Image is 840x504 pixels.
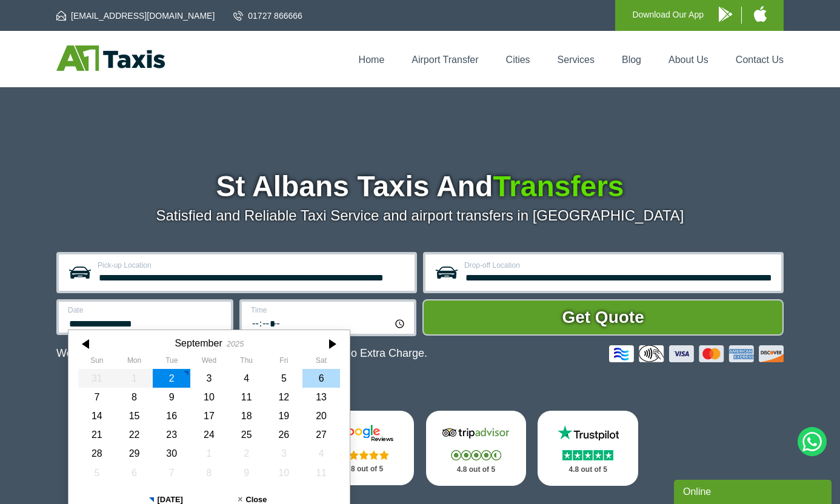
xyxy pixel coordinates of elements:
[314,411,415,485] a: Google Stars 4.8 out of 5
[228,463,265,482] div: 09 October 2025
[116,463,153,482] div: 06 October 2025
[327,462,401,477] p: 4.8 out of 5
[190,425,228,444] div: 24 September 2025
[493,170,624,202] span: Transfers
[359,55,385,65] a: Home
[228,425,265,444] div: 25 September 2025
[558,55,595,65] a: Services
[56,207,784,224] p: Satisfied and Reliable Taxi Service and airport transfers in [GEOGRAPHIC_DATA]
[116,444,153,463] div: 29 September 2025
[228,444,265,463] div: 02 October 2025
[668,55,708,65] a: About Us
[302,388,340,406] div: 13 September 2025
[265,369,303,388] div: 05 September 2025
[153,463,190,482] div: 07 October 2025
[68,307,224,314] label: Date
[562,450,613,460] img: Stars
[265,444,303,463] div: 03 October 2025
[56,10,215,22] a: [EMAIL_ADDRESS][DOMAIN_NAME]
[422,299,784,336] button: Get Quote
[251,307,407,314] label: Time
[265,388,303,406] div: 12 September 2025
[153,369,190,388] div: 02 September 2025
[153,388,190,406] div: 09 September 2025
[116,356,153,368] th: Monday
[552,424,624,442] img: Trustpilot
[78,463,116,482] div: 05 October 2025
[98,262,407,269] label: Pick-up Location
[439,424,512,442] img: Tripadvisor
[116,425,153,444] div: 22 September 2025
[328,424,401,442] img: Google
[78,356,116,368] th: Sunday
[426,411,527,486] a: Tripadvisor Stars 4.8 out of 5
[439,462,513,477] p: 4.8 out of 5
[228,388,265,406] div: 11 September 2025
[228,369,265,388] div: 04 September 2025
[116,369,153,388] div: 01 September 2025
[464,262,774,269] label: Drop-off Location
[233,10,302,22] a: 01727 866666
[451,450,501,460] img: Stars
[609,345,784,362] img: Credit And Debit Cards
[153,425,190,444] div: 23 September 2025
[190,444,228,463] div: 01 October 2025
[622,55,641,65] a: Blog
[674,477,834,504] iframe: chat widget
[190,463,228,482] div: 08 October 2025
[551,462,625,477] p: 4.8 out of 5
[265,406,303,425] div: 19 September 2025
[190,356,228,368] th: Wednesday
[228,406,265,425] div: 18 September 2025
[227,339,244,348] div: 2025
[153,406,190,425] div: 16 September 2025
[153,444,190,463] div: 30 September 2025
[412,55,478,65] a: Airport Transfer
[78,406,116,425] div: 14 September 2025
[302,425,340,444] div: 27 September 2025
[116,406,153,425] div: 15 September 2025
[228,356,265,368] th: Thursday
[56,172,784,201] h1: St Albans Taxis And
[116,388,153,406] div: 08 September 2025
[78,425,116,444] div: 21 September 2025
[506,55,530,65] a: Cities
[56,347,427,360] p: We Now Accept Card & Contactless Payment In
[538,411,638,486] a: Trustpilot Stars 4.8 out of 5
[302,369,340,388] div: 06 September 2025
[190,369,228,388] div: 03 September 2025
[302,463,340,482] div: 11 October 2025
[190,406,228,425] div: 17 September 2025
[302,406,340,425] div: 20 September 2025
[190,388,228,406] div: 10 September 2025
[265,425,303,444] div: 26 September 2025
[78,369,116,388] div: 31 August 2025
[78,444,116,463] div: 28 September 2025
[754,6,767,22] img: A1 Taxis iPhone App
[302,356,340,368] th: Saturday
[302,444,340,463] div: 04 October 2025
[78,388,116,406] div: 07 September 2025
[288,347,427,359] span: The Car at No Extra Charge.
[339,450,389,460] img: Stars
[265,356,303,368] th: Friday
[56,45,165,71] img: A1 Taxis St Albans LTD
[265,463,303,482] div: 10 October 2025
[153,356,190,368] th: Tuesday
[632,7,704,22] p: Download Our App
[175,337,222,349] div: September
[736,55,784,65] a: Contact Us
[719,7,732,22] img: A1 Taxis Android App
